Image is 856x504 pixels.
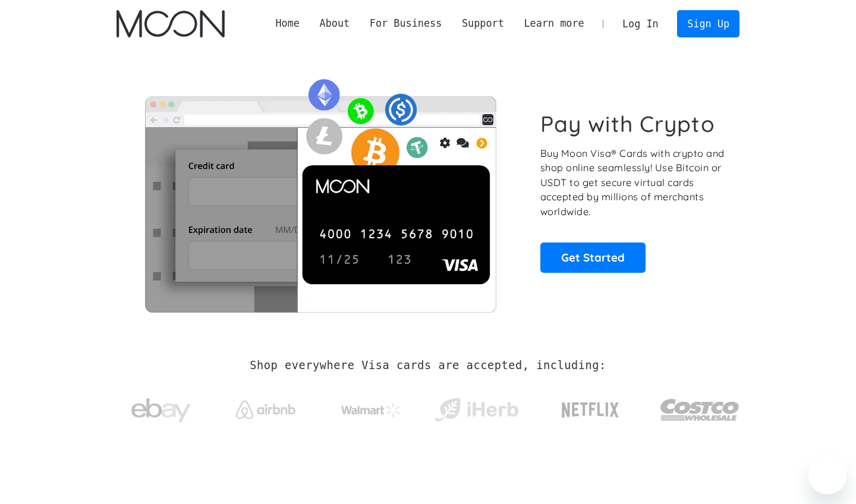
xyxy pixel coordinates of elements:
[432,395,521,426] img: iHerb
[117,10,224,37] img: Moon Logo
[677,10,739,37] a: Sign Up
[514,16,594,31] div: Learn more
[540,111,715,137] h1: Pay with Crypto
[524,16,584,31] div: Learn more
[117,71,524,312] img: Moon Cards let you spend your crypto anywhere Visa is accepted.
[341,403,401,417] img: Walmart
[537,383,644,431] a: Netflix
[266,16,310,31] a: Home
[540,242,646,272] a: Get Started
[612,11,668,37] a: Log In
[432,383,521,431] a: iHerb
[540,146,726,219] p: Buy Moon Visa® Cards with crypto and shop online seamlessly! Use Bitcoin or USDT to get secure vi...
[462,16,504,31] div: Support
[131,392,191,429] img: ebay
[117,380,205,435] a: ebay
[327,391,416,423] a: Walmart
[452,16,514,31] div: Support
[320,16,350,31] div: About
[250,359,606,372] h2: Shop everywhere Visa cards are accepted, including:
[222,389,310,425] a: Airbnb
[561,395,620,425] img: Netflix
[370,16,442,31] div: For Business
[808,456,846,494] iframe: Кнопка запуска окна обмена сообщениями
[660,388,739,432] img: Costco
[236,401,295,419] img: Airbnb
[310,16,360,31] div: About
[117,10,224,37] a: home
[660,376,739,438] a: Costco
[360,16,452,31] div: For Business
